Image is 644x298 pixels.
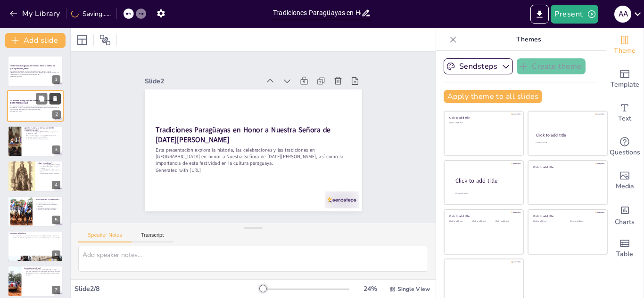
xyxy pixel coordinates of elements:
[10,111,61,113] p: Generated with [URL]
[38,173,60,175] p: Se organizan actividades culturales.
[397,285,430,293] span: Single View
[10,99,56,105] strong: Tradiciones Paragüayas en Honor a Nuestra Señora de [DATE][PERSON_NAME]
[444,58,513,74] button: Sendsteps
[7,6,64,21] button: My Library
[7,90,64,122] div: 2
[517,58,586,74] button: Create theme
[52,75,60,84] div: 1
[24,267,60,270] p: Importancia cultural
[145,77,260,86] div: Slide 2
[156,146,351,167] p: Esta presentación explora la historia, las celebraciones y las tradiciones en [GEOGRAPHIC_DATA] e...
[10,70,60,75] p: Esta presentación explora la historia, las celebraciones y las tradiciones en [GEOGRAPHIC_DATA] e...
[615,217,635,227] span: Charts
[52,286,60,294] div: 7
[614,5,631,24] button: A A
[5,33,66,48] button: Add slide
[533,165,601,169] div: Click to add title
[8,56,63,87] div: 1
[606,198,644,232] div: Add charts and graphs
[610,147,640,158] span: Questions
[444,90,542,103] button: Apply theme to all slides
[156,125,330,145] strong: Tradiciones Paragüayas en Honor a Nuestra Señora de [DATE][PERSON_NAME]
[614,46,636,56] span: Theme
[455,193,515,195] div: Click to add body
[449,116,517,120] div: Click to add title
[533,220,563,223] div: Click to add text
[614,6,631,23] div: A A
[8,196,63,227] div: 5
[52,216,60,224] div: 5
[38,169,60,172] p: Las [DEMOGRAPHIC_DATA] se llenan de fieles.
[24,138,60,140] p: Su devoción ha trascendido generaciones.
[536,132,599,138] div: Click to add title
[359,284,381,293] div: 24 %
[461,28,596,51] p: Themes
[10,235,60,238] p: En las celebraciones, se disfrutan platos típicos como la chipa, el mbejú y el asado. La comida e...
[52,250,60,259] div: 6
[449,214,517,218] div: Click to add title
[449,122,517,124] div: Click to add text
[618,113,631,124] span: Text
[8,231,63,262] div: 6
[24,127,60,132] p: ¿Quién es Nuestra Señora de [DATE][PERSON_NAME]?
[99,34,111,46] span: Position
[78,232,132,242] button: Speaker Notes
[132,232,173,242] button: Transcript
[606,232,644,266] div: Add a table
[551,5,598,24] button: Present
[74,32,90,48] div: Layout
[74,284,259,293] div: Slide 2 / 8
[616,181,634,192] span: Media
[606,28,644,62] div: Change the overall theme
[8,126,63,157] div: 3
[472,220,494,223] div: Click to add text
[35,209,60,210] p: Fomenta el sentido de comunidad.
[606,164,644,198] div: Add images, graphics, shapes or video
[35,203,60,207] p: La música folclórica y las danzas son esenciales.
[449,220,471,223] div: Click to add text
[24,137,60,138] p: Su figura es central en las festividades.
[8,161,63,192] div: 4
[10,105,61,110] p: Esta presentación explora la historia, las celebraciones y las tradiciones en [GEOGRAPHIC_DATA] e...
[611,80,639,90] span: Template
[24,131,60,135] p: Nuestra Señora de [DATE][PERSON_NAME] es la patrona de [GEOGRAPHIC_DATA].
[606,96,644,130] div: Add text boxes
[71,9,111,18] div: Saving......
[536,142,598,144] div: Click to add text
[606,62,644,96] div: Add ready made slides
[10,232,60,235] p: Gastronomía típica
[273,6,361,20] input: Insert title
[35,207,60,209] p: Las ferias ofrecen gastronomía típica.
[38,164,60,166] p: Se celebra el [DATE][PERSON_NAME].
[10,64,55,70] strong: Tradiciones Paragüayas en Honor a Nuestra Señora de [DATE][PERSON_NAME]
[50,93,61,105] button: Delete Slide
[606,130,644,164] div: Get real-time input from your audience
[156,167,351,173] p: Generated with [URL]
[455,177,516,185] div: Click to add title
[35,202,60,204] p: Se realizan misas y procesiones.
[10,75,60,77] p: Generated with [URL]
[52,111,61,119] div: 2
[616,249,633,259] span: Table
[570,220,600,223] div: Click to add text
[8,266,63,297] div: 7
[35,198,60,201] p: Tradiciones en la celebración
[530,5,549,24] button: Export to PowerPoint
[24,135,60,137] p: Se le atribuyen milagros y es un símbolo de esperanza.
[38,166,60,169] p: Es un día de festividades religiosas y culturales.
[52,181,60,189] div: 4
[495,220,517,223] div: Click to add text
[36,93,47,105] button: Duplicate Slide
[24,269,60,276] p: La fiesta de Nuestra Señora de [DATE][PERSON_NAME] es un momento clave para la identidad paraguay...
[533,214,601,218] div: Click to add title
[52,145,60,154] div: 3
[38,162,60,165] p: ¿Qué se celebra?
